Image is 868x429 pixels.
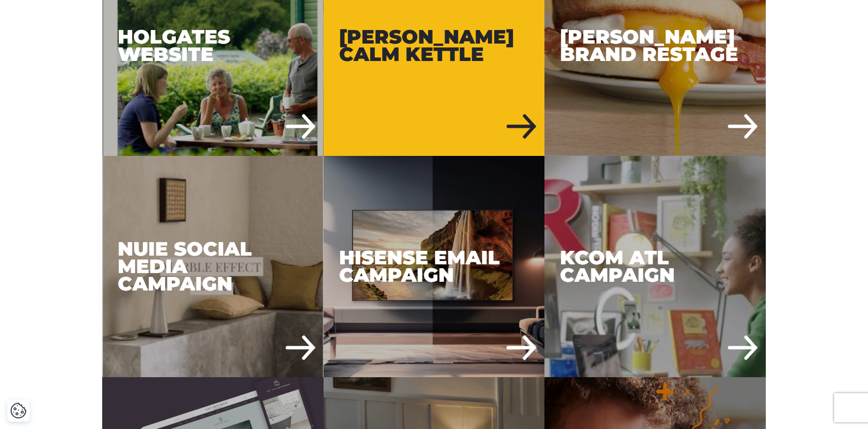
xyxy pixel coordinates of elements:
div: Nuie Social Media Campaign [102,156,324,377]
a: Hisense Email Campaign Hisense Email Campaign [324,156,545,377]
a: KCOM ATL Campaign KCOM ATL Campaign [544,156,766,377]
div: Hisense Email Campaign [324,156,545,377]
div: KCOM ATL Campaign [544,156,766,377]
button: Cookie Settings [10,402,27,419]
img: Revisit consent button [10,402,27,419]
a: Nuie Social Media Campaign Nuie Social Media Campaign [102,156,324,377]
